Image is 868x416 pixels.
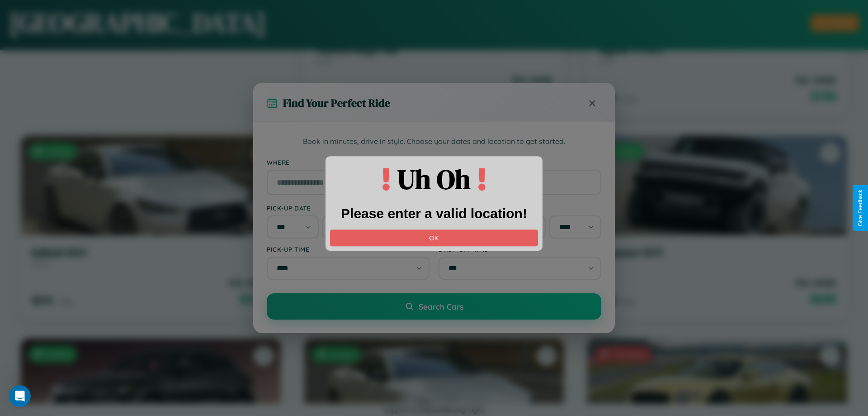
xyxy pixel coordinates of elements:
[267,158,601,166] label: Where
[267,245,429,253] label: Pick-up Time
[419,301,463,311] span: Search Cars
[267,204,429,212] label: Pick-up Date
[283,96,390,110] h3: Find Your Perfect Ride
[267,136,601,148] p: Book in minutes, drive in style. Choose your dates and location to get started.
[439,245,601,253] label: Drop-off Time
[439,204,601,212] label: Drop-off Date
